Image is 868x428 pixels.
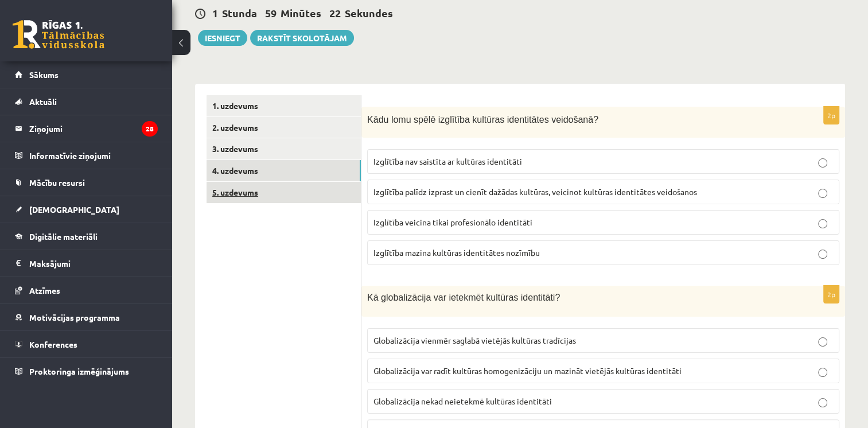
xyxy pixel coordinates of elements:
span: Izglītība mazina kultūras identitātes nozīmību [373,247,540,258]
a: Konferences [15,331,158,357]
span: Konferences [29,339,77,349]
a: Aktuāli [15,88,158,115]
input: Globalizācija vienmēr saglabā vietējās kultūras tradīcijas [818,337,827,347]
p: 2p [823,285,839,304]
span: Kā globalizācija var ietekmēt kultūras identitāti? [367,293,560,302]
span: Aktuāli [29,96,57,107]
span: Atzīmes [29,285,60,295]
a: 2. uzdevums [207,117,361,138]
a: 5. uzdevums [207,182,361,203]
a: [DEMOGRAPHIC_DATA] [15,196,158,223]
input: Globalizācija var radīt kultūras homogenizāciju un mazināt vietējās kultūras identitāti [818,368,827,377]
a: Rakstīt skolotājam [250,30,354,46]
input: Izglītība veicina tikai profesionālo identitāti [818,219,827,228]
span: Stunda [222,6,257,20]
span: Globalizācija var radīt kultūras homogenizāciju un mazināt vietējās kultūras identitāti [373,365,682,376]
input: Izglītība palīdz izprast un cienīt dažādas kultūras, veicinot kultūras identitātes veidošanos [818,189,827,198]
button: Iesniegt [198,30,247,46]
input: Izglītība mazina kultūras identitātes nozīmību [818,250,827,259]
a: Informatīvie ziņojumi [15,142,158,169]
span: Izglītība palīdz izprast un cienīt dažādas kultūras, veicinot kultūras identitātes veidošanos [373,186,697,197]
span: Globalizācija nekad neietekmē kultūras identitāti [373,396,552,406]
legend: Informatīvie ziņojumi [29,142,158,169]
a: Rīgas 1. Tālmācības vidusskola [13,20,104,49]
a: 3. uzdevums [207,138,361,159]
input: Globalizācija nekad neietekmē kultūras identitāti [818,398,827,407]
a: Mācību resursi [15,169,158,196]
span: 22 [329,6,341,20]
a: Proktoringa izmēģinājums [15,358,158,384]
span: [DEMOGRAPHIC_DATA] [29,204,119,215]
span: Digitālie materiāli [29,231,98,242]
a: Motivācijas programma [15,304,158,330]
a: Sākums [15,61,158,88]
legend: Maksājumi [29,250,158,277]
a: Digitālie materiāli [15,223,158,250]
span: Kādu lomu spēlē izglītība kultūras identitātes veidošanā? [367,115,598,124]
a: Ziņojumi28 [15,115,158,142]
legend: Ziņojumi [29,115,158,142]
a: Atzīmes [15,277,158,304]
span: Sākums [29,69,59,80]
a: 1. uzdevums [207,95,361,116]
span: Izglītība nav saistīta ar kultūras identitāti [373,156,522,166]
span: Sekundes [345,6,393,20]
p: 2p [823,106,839,124]
span: Minūtes [281,6,321,20]
span: 1 [212,6,218,20]
span: Mācību resursi [29,177,85,188]
a: Maksājumi [15,250,158,277]
span: 59 [265,6,277,20]
span: Proktoringa izmēģinājums [29,366,129,376]
input: Izglītība nav saistīta ar kultūras identitāti [818,158,827,168]
a: 4. uzdevums [207,160,361,181]
i: 28 [142,121,158,137]
span: Globalizācija vienmēr saglabā vietējās kultūras tradīcijas [373,335,576,345]
span: Izglītība veicina tikai profesionālo identitāti [373,217,532,227]
span: Motivācijas programma [29,312,120,322]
